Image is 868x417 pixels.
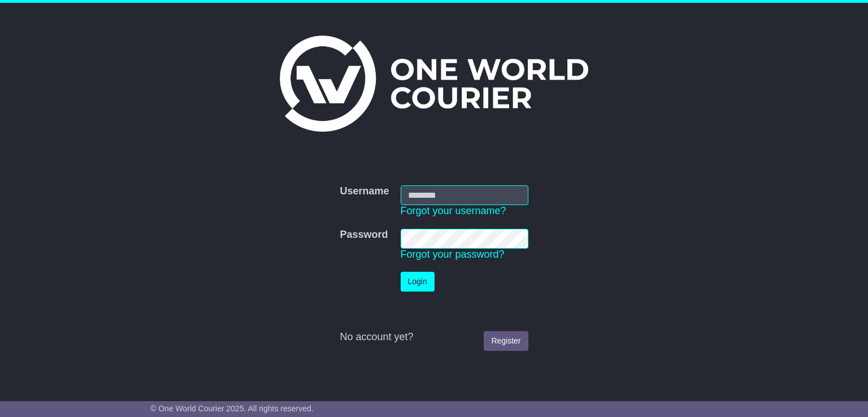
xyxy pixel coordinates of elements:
[340,331,528,344] div: No account yet?
[340,229,388,241] label: Password
[401,249,505,260] a: Forgot your password?
[150,404,314,413] span: © One World Courier 2025. All rights reserved.
[280,36,588,132] img: One World
[340,185,389,198] label: Username
[484,331,528,351] a: Register
[401,205,506,216] a: Forgot your username?
[401,272,435,292] button: Login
